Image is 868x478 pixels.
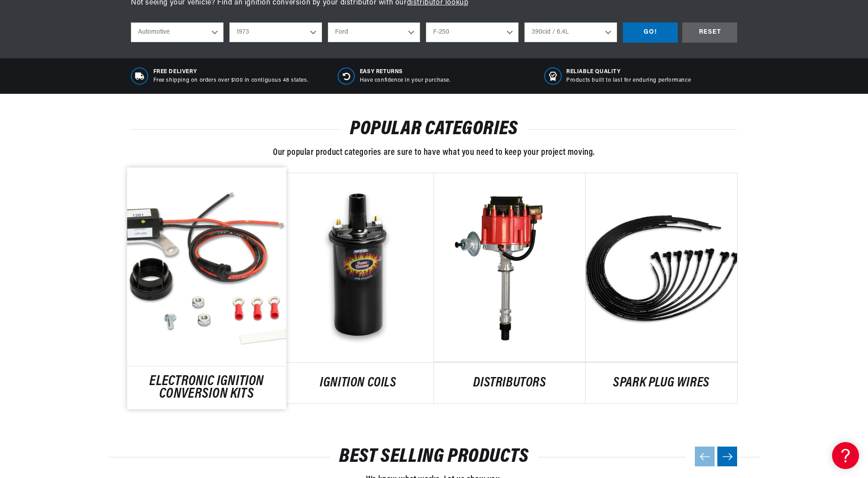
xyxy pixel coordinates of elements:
a: SPARK PLUG WIRES [586,377,737,389]
select: Ride Type [131,22,224,42]
span: RELIABLE QUALITY [566,68,691,76]
button: Previous slide [695,447,715,466]
a: IGNITION COILS [282,377,434,389]
a: BEST SELLING PRODUCTS [339,448,529,465]
div: GO! [623,22,678,43]
select: Model [426,22,519,42]
select: Make [328,22,421,42]
p: Free shipping on orders over $100 in contiguous 48 states. [153,77,309,84]
p: Have confidence in your purchase. [360,77,451,84]
button: Next slide [717,447,737,466]
span: Free Delivery [153,68,309,76]
select: Engine [524,22,617,42]
div: RESET [682,22,737,43]
a: DISTRIBUTORS [434,377,586,389]
p: Products built to last for enduring performance [566,77,691,84]
a: ELECTRONIC IGNITION CONVERSION KITS [127,376,286,400]
select: Year [229,22,322,42]
span: Easy Returns [360,68,451,76]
